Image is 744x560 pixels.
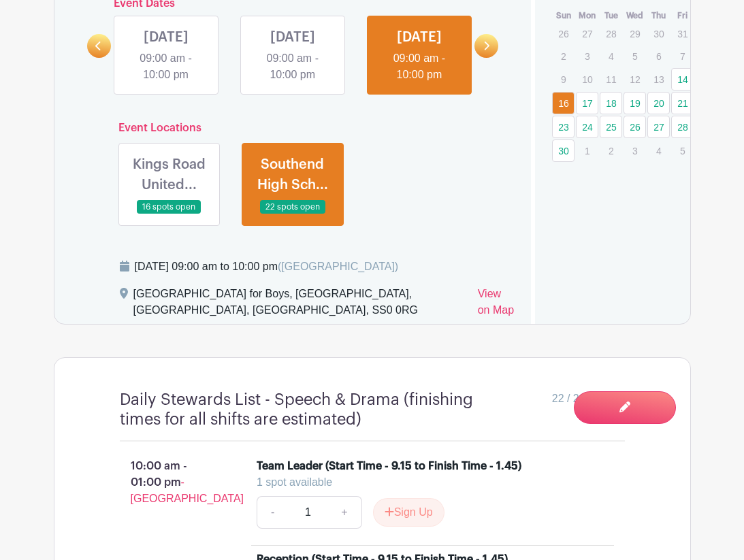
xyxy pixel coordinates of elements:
[600,92,622,114] a: 18
[600,23,622,44] p: 28
[671,23,694,44] p: 31
[647,116,670,138] a: 27
[576,46,598,67] p: 3
[552,391,625,407] span: 22 / 22 needed
[551,9,575,22] th: Sun
[600,69,622,90] p: 11
[135,259,399,275] div: [DATE] 09:00 am to 10:00 pm
[624,92,646,114] a: 19
[624,69,646,90] p: 12
[98,452,236,512] p: 10:00 am - 01:00 pm
[576,69,598,90] p: 10
[671,68,694,90] a: 14
[647,46,670,67] p: 6
[623,9,647,22] th: Wed
[624,46,646,67] p: 5
[647,92,670,114] a: 20
[257,474,598,491] div: 1 spot available
[478,286,515,324] a: View on Map
[133,286,467,324] div: [GEOGRAPHIC_DATA] for Boys, [GEOGRAPHIC_DATA], [GEOGRAPHIC_DATA], [GEOGRAPHIC_DATA], SS0 0RG
[575,9,599,22] th: Mon
[120,391,494,429] h4: Daily Stewards List - Speech & Drama (finishing times for all shifts are estimated)
[647,23,670,44] p: 30
[552,116,575,138] a: 23
[600,116,622,138] a: 25
[552,92,575,114] a: 16
[257,458,521,474] div: Team Leader (Start Time - 9.15 to Finish Time - 1.45)
[647,69,670,90] p: 13
[108,122,479,135] h6: Event Locations
[624,23,646,44] p: 29
[671,116,694,138] a: 28
[576,23,598,44] p: 27
[552,139,575,162] a: 30
[576,140,598,161] p: 1
[552,46,575,67] p: 2
[671,46,694,67] p: 7
[600,46,622,67] p: 4
[599,9,623,22] th: Tue
[327,496,361,529] a: +
[373,498,444,527] button: Sign Up
[576,92,598,114] a: 17
[624,116,646,138] a: 26
[552,69,575,90] p: 9
[257,496,288,529] a: -
[576,116,598,138] a: 24
[552,23,575,44] p: 26
[671,92,694,114] a: 21
[647,9,670,22] th: Thu
[647,140,670,161] p: 4
[670,9,694,22] th: Fri
[600,140,622,161] p: 2
[671,140,694,161] p: 5
[278,261,398,272] span: ([GEOGRAPHIC_DATA])
[624,140,646,161] p: 3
